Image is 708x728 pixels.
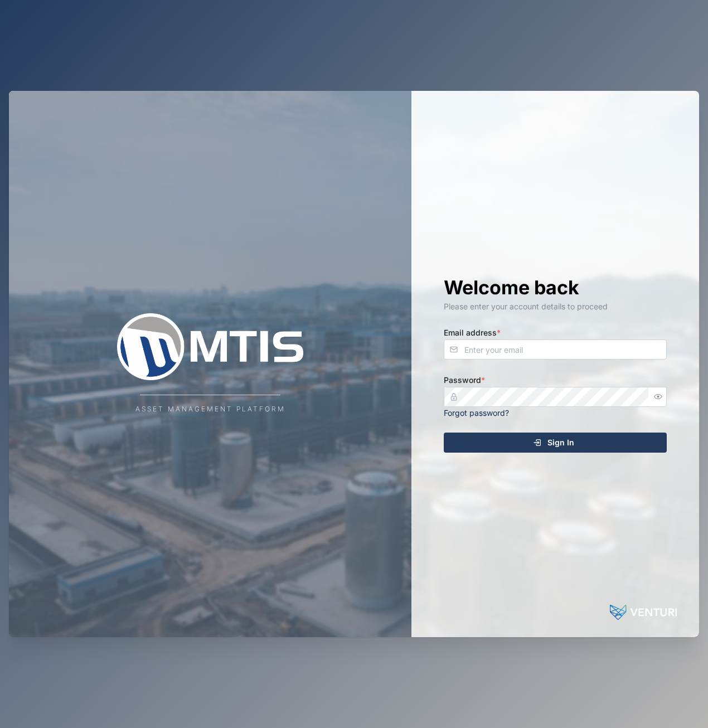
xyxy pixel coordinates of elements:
input: Enter your email [444,339,667,360]
a: Forgot password? [444,408,509,418]
h1: Welcome back [444,275,667,300]
label: Password [444,374,485,386]
button: Sign In [444,433,667,453]
div: Please enter your account details to proceed [444,300,667,313]
div: Asset Management Platform [135,404,285,415]
img: Powered by: Venturi [610,601,677,624]
label: Email address [444,327,501,339]
span: Sign In [547,433,574,452]
img: Company Logo [99,313,322,380]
